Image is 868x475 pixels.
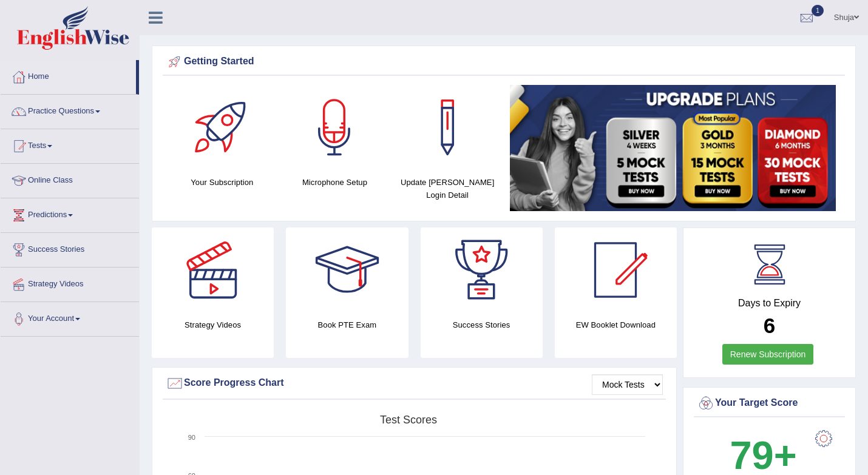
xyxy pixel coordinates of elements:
[1,129,139,160] a: Tests
[380,414,437,426] tspan: Test scores
[697,298,842,309] h4: Days to Expiry
[397,176,498,201] h4: Update [PERSON_NAME] Login Detail
[1,302,139,332] a: Your Account
[1,198,139,229] a: Predictions
[510,85,836,211] img: small5.jpg
[421,318,543,331] h4: Success Stories
[1,268,139,298] a: Strategy Videos
[166,53,842,71] div: Getting Started
[172,176,273,189] h4: Your Subscription
[1,233,139,263] a: Success Stories
[1,164,139,194] a: Online Class
[1,95,139,125] a: Practice Questions
[188,434,195,441] text: 90
[697,394,842,413] div: Your Target Score
[285,176,385,189] h4: Microphone Setup
[286,318,408,331] h4: Book PTE Exam
[812,5,824,16] span: 1
[764,314,775,337] b: 6
[152,318,274,331] h4: Strategy Videos
[166,374,663,392] div: Score Progress Chart
[1,60,136,90] a: Home
[555,318,677,331] h4: EW Booklet Download
[722,344,814,365] a: Renew Subscription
